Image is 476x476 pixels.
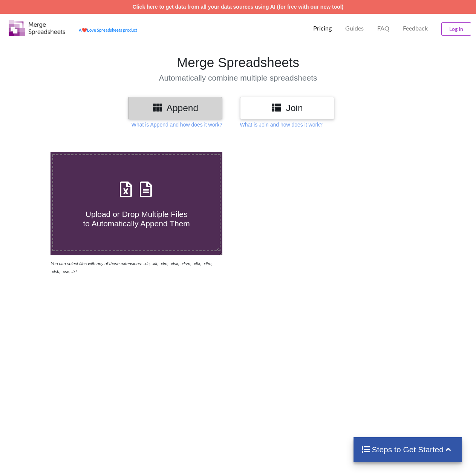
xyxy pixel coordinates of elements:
[403,25,428,31] span: Feedback
[79,27,137,32] a: AheartLove Spreadsheets product
[240,121,323,128] p: What is Join and how does it work?
[51,261,213,274] i: You can select files with any of these extensions: .xls, .xlt, .xlm, .xlsx, .xlsm, .xltx, .xltm, ...
[9,20,65,36] img: Logo.png
[82,27,87,32] span: heart
[133,4,344,10] a: Click here to get data from all your data sources using AI (for free with our new tool)
[313,24,332,32] p: Pricing
[361,445,454,454] h4: Steps to Get Started
[83,210,190,228] span: Upload or Drop Multiple Files to Automatically Append Them
[377,24,389,32] p: FAQ
[246,102,329,113] h3: Join
[441,22,471,36] button: Log In
[134,102,217,113] h3: Append
[345,24,364,32] p: Guides
[132,121,222,128] p: What is Append and how does it work?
